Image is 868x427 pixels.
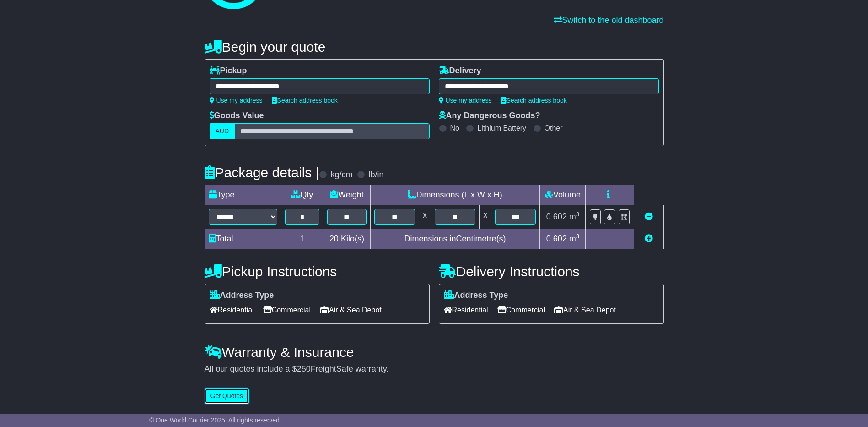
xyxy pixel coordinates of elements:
[149,416,281,424] span: © One World Courier 2025. All rights reserved.
[323,229,371,249] td: Kilo(s)
[205,264,430,279] h4: Pickup Instructions
[210,123,235,139] label: AUD
[576,211,580,218] sup: 3
[205,388,249,404] button: Get Quotes
[368,170,383,180] label: lb/in
[546,234,567,243] span: 0.602
[439,66,481,76] label: Delivery
[272,97,338,104] a: Search address book
[419,205,431,229] td: x
[205,185,281,205] td: Type
[645,212,653,221] a: Remove this item
[477,124,526,132] label: Lithium Battery
[370,229,540,249] td: Dimensions in Centimetre(s)
[545,124,563,132] label: Other
[297,364,311,373] span: 250
[439,97,492,104] a: Use my address
[281,229,323,249] td: 1
[546,212,567,221] span: 0.602
[497,303,545,317] span: Commercial
[323,185,371,205] td: Weight
[370,185,540,205] td: Dimensions (L x W x H)
[205,364,664,374] div: All our quotes include a $ FreightSafe warranty.
[444,290,508,301] label: Address Type
[540,185,586,205] td: Volume
[645,234,653,243] a: Add new item
[210,66,247,76] label: Pickup
[554,303,616,317] span: Air & Sea Depot
[263,303,311,317] span: Commercial
[329,234,339,243] span: 20
[569,234,580,243] span: m
[569,212,580,221] span: m
[330,170,352,180] label: kg/cm
[450,124,459,132] label: No
[480,205,491,229] td: x
[205,165,319,180] h4: Package details |
[554,16,663,25] a: Switch to the old dashboard
[205,229,281,249] td: Total
[444,303,488,317] span: Residential
[205,39,664,55] h4: Begin your quote
[439,111,540,121] label: Any Dangerous Goods?
[210,111,264,121] label: Goods Value
[576,233,580,240] sup: 3
[205,345,664,360] h4: Warranty & Insurance
[501,97,567,104] a: Search address book
[210,97,263,104] a: Use my address
[210,290,274,301] label: Address Type
[439,264,664,279] h4: Delivery Instructions
[320,303,382,317] span: Air & Sea Depot
[210,303,254,317] span: Residential
[281,185,323,205] td: Qty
